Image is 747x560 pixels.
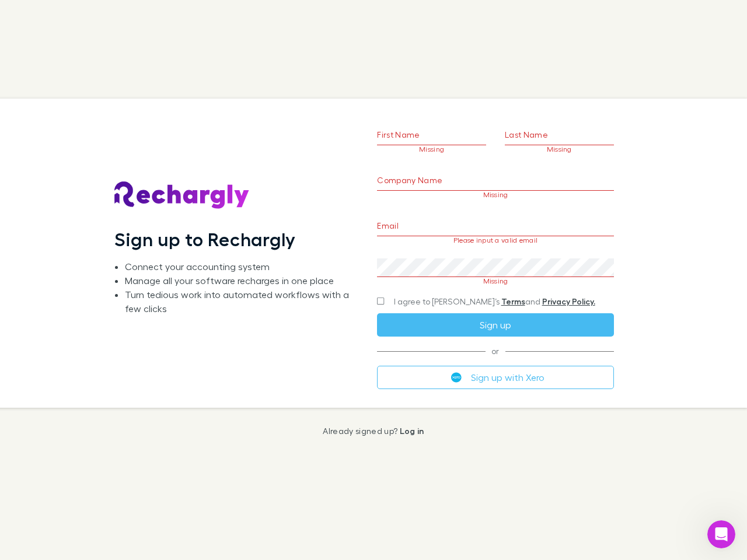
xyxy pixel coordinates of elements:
[451,372,462,383] img: Xero's logo
[707,520,735,548] iframe: Intercom live chat
[377,351,613,351] span: or
[114,181,250,209] img: Rechargly's Logo
[400,426,424,436] a: Log in
[125,288,358,316] li: Turn tedious work into automated workflows with a few clicks
[377,191,613,199] p: Missing
[501,296,525,306] a: Terms
[114,228,296,250] h1: Sign up to Rechargly
[542,296,595,306] a: Privacy Policy.
[377,313,613,337] button: Sign up
[377,277,613,285] p: Missing
[394,296,595,307] span: I agree to [PERSON_NAME]’s and
[377,236,613,244] p: Please input a valid email
[377,366,613,389] button: Sign up with Xero
[505,145,614,153] p: Missing
[125,260,358,274] li: Connect your accounting system
[323,426,424,436] p: Already signed up?
[377,145,486,153] p: Missing
[125,274,358,288] li: Manage all your software recharges in one place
